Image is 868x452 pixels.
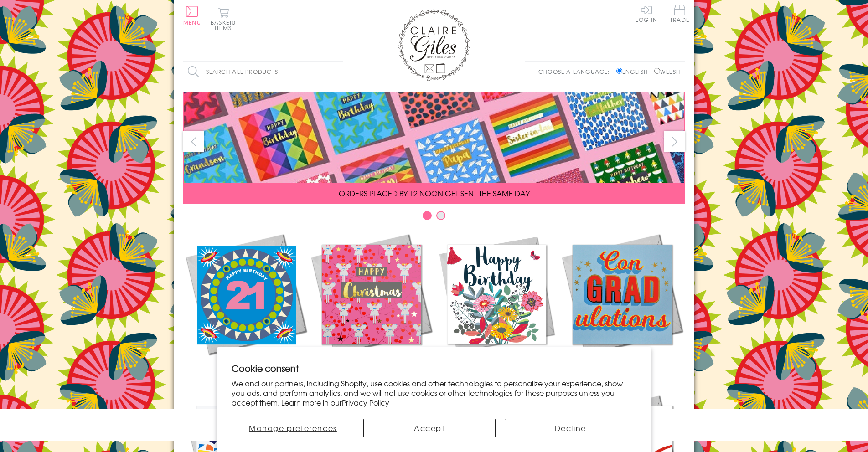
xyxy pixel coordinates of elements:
label: Welsh [654,67,680,76]
input: Welsh [654,68,660,74]
img: Claire Giles Greetings Cards [398,9,470,81]
span: Menu [183,18,201,26]
p: We and our partners, including Shopify, use cookies and other technologies to personalize your ex... [232,379,636,407]
a: Birthdays [434,231,559,375]
h2: Cookie consent [232,362,636,375]
input: English [616,68,622,74]
button: Menu [183,6,201,25]
button: Carousel Page 1 (Current Slide) [423,211,432,220]
button: next [664,131,685,152]
a: New Releases [183,231,309,375]
span: New Releases [216,364,276,375]
button: Carousel Page 2 [436,211,445,220]
span: 0 items [215,18,236,32]
span: Trade [670,5,689,22]
div: Carousel Pagination [183,211,685,225]
button: Accept [363,419,496,437]
a: Trade [670,5,689,24]
span: Manage preferences [249,422,337,433]
a: Privacy Policy [342,397,389,408]
input: Search all products [183,62,343,82]
input: Search [334,62,343,82]
button: Manage preferences [232,419,354,437]
span: ORDERS PLACED BY 12 NOON GET SENT THE SAME DAY [339,188,530,199]
p: Choose a language: [538,67,615,76]
a: Log In [635,5,657,22]
label: English [616,67,652,76]
a: Academic [559,231,685,375]
button: Basket0 items [211,7,236,31]
button: Decline [505,419,637,437]
button: prev [183,131,204,152]
a: Christmas [309,231,434,375]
